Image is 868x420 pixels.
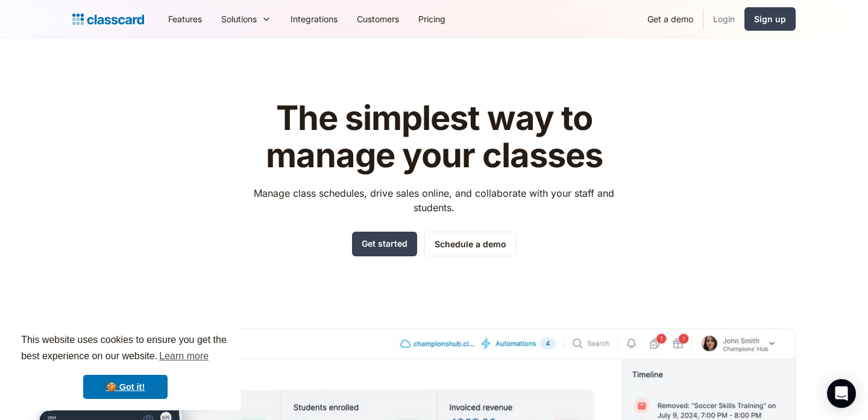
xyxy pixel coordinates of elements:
[159,5,212,32] a: Features
[83,375,168,399] a: dismiss cookie message
[10,321,241,410] div: cookieconsent
[424,232,517,256] a: Schedule a demo
[157,347,210,365] a: learn more about cookies
[281,5,347,32] a: Integrations
[744,7,796,31] a: Sign up
[827,379,856,408] div: Open Intercom Messenger
[347,5,409,32] a: Customers
[21,333,230,365] span: This website uses cookies to ensure you get the best experience on our website.
[703,5,744,32] a: Login
[409,5,455,32] a: Pricing
[243,186,626,215] p: Manage class schedules, drive sales online, and collaborate with your staff and students.
[754,13,786,25] div: Sign up
[243,100,626,174] h1: The simplest way to manage your classes
[638,5,703,32] a: Get a demo
[221,13,257,25] div: Solutions
[212,5,281,32] div: Solutions
[352,232,417,256] a: Get started
[72,11,144,28] a: Logo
